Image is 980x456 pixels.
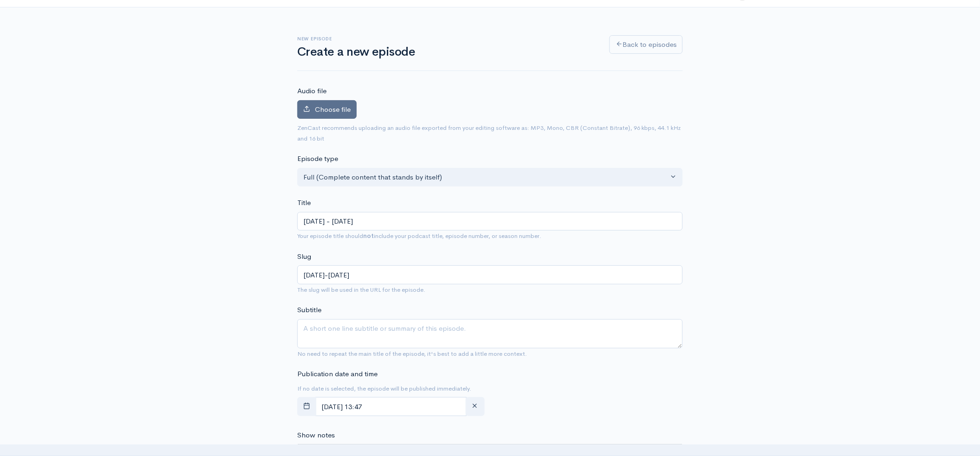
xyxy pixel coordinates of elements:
button: toggle [297,397,316,416]
small: ZenCast recommends uploading an audio file exported from your editing software as: MP3, Mono, CBR... [297,124,681,142]
small: If no date is selected, the episode will be published immediately. [297,385,471,392]
label: Title [297,198,311,208]
strong: not [363,232,374,240]
h1: Create a new episode [297,45,598,59]
label: Episode type [297,154,338,164]
small: The slug will be used in the URL for the episode. [297,286,425,294]
span: Choose file [315,105,351,114]
label: Publication date and time [297,369,378,379]
button: Full (Complete content that stands by itself) [297,168,683,187]
label: Slug [297,251,311,262]
button: clear [466,397,485,416]
label: Audio file [297,86,327,96]
small: No need to repeat the main title of the episode, it's best to add a little more context. [297,350,527,358]
label: Show notes [297,430,335,441]
h6: New episode [297,36,598,41]
input: title-of-episode [297,265,683,284]
div: Full (Complete content that stands by itself) [303,172,668,183]
small: Your episode title should include your podcast title, episode number, or season number. [297,232,541,240]
a: Back to episodes [609,35,683,54]
input: What is the episode's title? [297,212,683,231]
label: Subtitle [297,305,321,315]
